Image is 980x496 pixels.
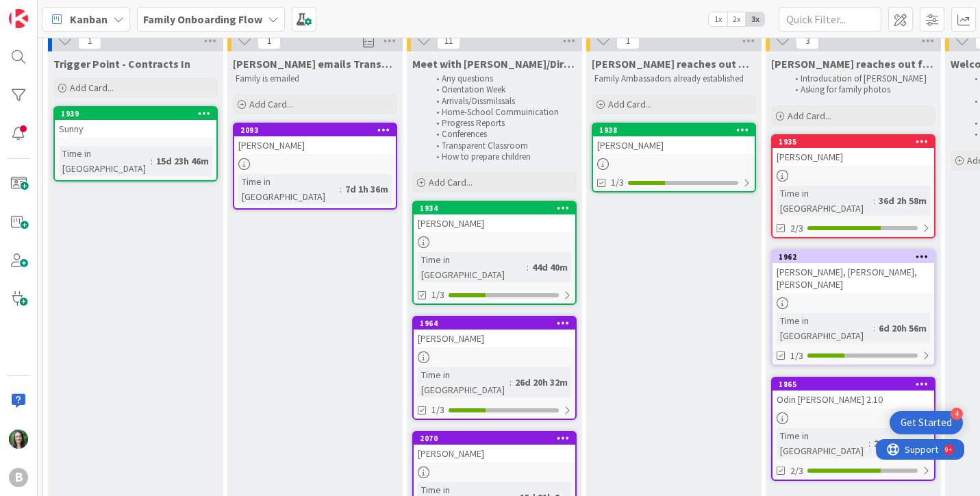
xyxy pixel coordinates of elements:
div: 1964 [420,319,575,328]
div: 1935[PERSON_NAME] [772,136,934,166]
div: 1934[PERSON_NAME] [414,202,575,232]
a: 1934[PERSON_NAME]Time in [GEOGRAPHIC_DATA]:44d 40m1/3 [412,201,577,305]
li: Any questions [429,73,575,84]
div: Time in [GEOGRAPHIC_DATA] [59,146,151,176]
div: [PERSON_NAME] [414,445,575,462]
div: 2070[PERSON_NAME] [414,432,575,462]
span: Add Card... [608,98,652,110]
div: Time in [GEOGRAPHIC_DATA] [777,313,873,343]
div: 36d 2h 58m [875,193,930,208]
span: 2/3 [790,464,803,478]
div: Time in [GEOGRAPHIC_DATA] [418,252,527,282]
div: 2093 [240,125,396,135]
div: 2093[PERSON_NAME] [234,124,396,154]
span: 1/3 [611,175,624,190]
span: Support [29,2,62,18]
div: 1934 [420,203,575,213]
div: 26d 20h 28m [870,436,930,451]
li: Introducation of [PERSON_NAME] [788,73,933,84]
span: Trigger Point - Contracts In [53,57,190,71]
li: How to prepare children [429,151,575,162]
div: 1962[PERSON_NAME], [PERSON_NAME], [PERSON_NAME] [772,251,934,293]
div: 15d 23h 46m [153,153,212,169]
li: Conferences [429,129,575,140]
div: 2070 [414,432,575,445]
span: 1 [257,33,281,49]
span: Kanban [70,11,108,27]
div: 1938 [599,125,755,135]
input: Quick Filter... [779,7,881,32]
li: Orientation Week [429,84,575,95]
a: 1935[PERSON_NAME]Time in [GEOGRAPHIC_DATA]:36d 2h 58m2/3 [771,134,935,238]
span: Add Card... [788,110,831,122]
div: [PERSON_NAME] [414,214,575,232]
b: Family Onboarding Flow [143,12,262,26]
div: 1964[PERSON_NAME] [414,317,575,347]
span: : [873,321,875,336]
div: [PERSON_NAME] [772,148,934,166]
a: 2093[PERSON_NAME]Time in [GEOGRAPHIC_DATA]:7d 1h 36m [233,123,397,210]
div: 1935 [779,137,934,147]
p: Family is emailed [236,73,394,84]
span: Kehr reaches out with parent ambassador [592,57,756,71]
div: 44d 40m [529,260,571,275]
img: Visit kanbanzone.com [9,9,28,28]
span: : [340,182,342,197]
div: Time in [GEOGRAPHIC_DATA] [777,186,873,216]
a: 1938[PERSON_NAME]1/3 [592,123,756,193]
span: Add Card... [429,176,473,188]
span: 11 [437,33,460,49]
li: Home-School Commuinication [429,107,575,118]
span: Lorraine emails Transparent Classroom information [233,57,397,71]
span: 2/3 [790,221,803,236]
div: Time in [GEOGRAPHIC_DATA] [238,174,340,204]
div: 1865 [779,380,934,389]
span: Meet with Meagan/Director of Education [412,57,577,71]
span: Jackie reaches out for familiy photo [771,57,935,71]
span: : [151,153,153,169]
span: : [868,436,870,451]
div: 1934 [414,202,575,214]
div: 1865Odin [PERSON_NAME] 2.10 [772,378,934,408]
div: 1935 [772,136,934,148]
div: 1962 [772,251,934,263]
div: 2093 [234,124,396,136]
div: Get Started [901,416,952,430]
div: [PERSON_NAME] [234,136,396,154]
div: Odin [PERSON_NAME] 2.10 [772,390,934,408]
li: Asking for family photos [788,84,933,95]
span: 1/3 [790,349,803,363]
div: 26d 20h 32m [512,375,571,390]
span: 1/3 [431,403,444,417]
div: 1939 [61,109,216,119]
span: : [510,375,512,390]
li: Progress Reports [429,118,575,129]
div: 1938[PERSON_NAME] [593,124,755,154]
div: 1939Sunny [55,108,216,138]
span: 1 [78,33,101,49]
div: Open Get Started checklist, remaining modules: 4 [890,411,963,434]
div: Time in [GEOGRAPHIC_DATA] [777,428,868,458]
div: [PERSON_NAME] [414,330,575,347]
span: 3x [746,12,764,26]
span: Add Card... [249,98,293,110]
div: Sunny [55,120,216,138]
div: [PERSON_NAME] [593,136,755,154]
span: Add Card... [70,82,114,94]
a: 1939SunnyTime in [GEOGRAPHIC_DATA]:15d 23h 46m [53,106,218,182]
div: 4 [951,408,963,420]
a: 1964[PERSON_NAME]Time in [GEOGRAPHIC_DATA]:26d 20h 32m1/3 [412,316,577,420]
div: 1962 [779,252,934,262]
span: 1/3 [431,288,444,302]
span: 3 [796,33,819,49]
p: Family Ambassadors already established [594,73,753,84]
span: 2x [727,12,746,26]
span: : [527,260,529,275]
div: 1964 [414,317,575,330]
div: 1865 [772,378,934,390]
li: Arrivals/Dissmilssals [429,96,575,107]
div: B [9,468,28,487]
li: Transparent Classroom [429,140,575,151]
span: : [873,193,875,208]
div: 7d 1h 36m [342,182,392,197]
